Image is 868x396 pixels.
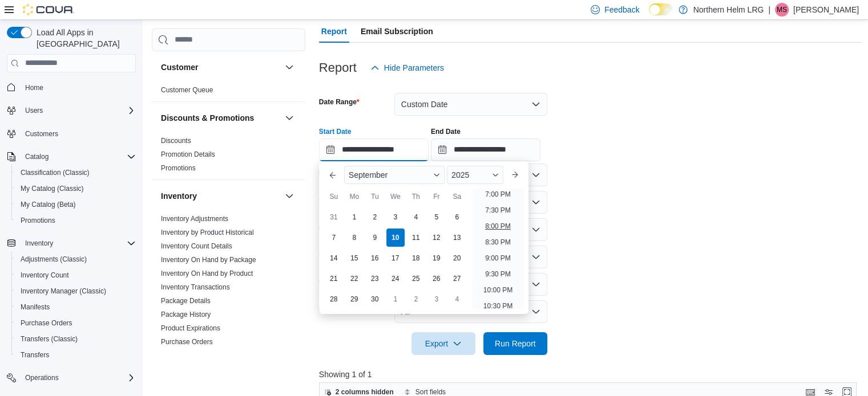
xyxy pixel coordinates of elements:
[11,165,140,181] button: Classification (Classic)
[2,103,140,119] button: Users
[161,136,191,145] span: Discounts
[481,267,515,281] li: 9:30 PM
[16,284,111,298] a: Inventory Manager (Classic)
[431,127,461,136] label: End Date
[21,80,136,95] span: Home
[407,290,425,308] div: day-2
[21,126,136,141] span: Customers
[161,62,280,73] button: Customer
[411,332,475,355] button: Export
[282,111,296,125] button: Discounts & Promotions
[384,62,444,74] span: Hide Parameters
[16,252,136,266] span: Adjustments (Classic)
[161,255,256,264] span: Inventory On Hand by Package
[21,255,87,264] span: Adjustments (Classic)
[161,310,211,319] span: Package History
[11,299,140,315] button: Manifests
[693,3,764,17] p: Northern Helm LRG
[161,324,220,333] span: Product Expirations
[407,270,425,288] div: day-25
[21,184,84,193] span: My Catalog (Classic)
[495,338,536,349] span: Run Report
[345,208,364,226] div: day-1
[16,316,77,330] a: Purchase Orders
[16,348,136,362] span: Transfers
[407,208,425,226] div: day-4
[25,239,53,248] span: Inventory
[319,97,360,107] label: Date Range
[448,208,466,226] div: day-6
[386,208,405,226] div: day-3
[161,269,253,278] span: Inventory On Hand by Product
[11,197,140,213] button: My Catalog (Beta)
[161,150,215,158] a: Promotion Details
[448,187,466,206] div: Sa
[349,170,387,179] span: September
[16,252,91,266] a: Adjustments (Classic)
[161,137,191,145] a: Discounts
[319,138,429,161] input: Press the down key to enter a popover containing a calendar. Press the escape key to close the po...
[431,138,540,161] input: Press the down key to open a popover containing a calendar.
[649,3,673,15] input: Dark Mode
[21,81,48,95] a: Home
[21,371,136,385] span: Operations
[447,166,503,184] div: Button. Open the year selector. 2025 is currently selected.
[768,3,770,17] p: |
[16,300,136,314] span: Manifests
[21,350,49,360] span: Transfers
[319,61,357,75] h3: Report
[11,331,140,347] button: Transfers (Classic)
[481,251,515,265] li: 9:00 PM
[161,256,256,264] a: Inventory On Hand by Package
[161,242,232,250] a: Inventory Count Details
[479,299,517,313] li: 10:30 PM
[345,249,364,267] div: day-15
[324,166,342,184] button: Previous Month
[418,332,469,355] span: Export
[16,300,54,314] a: Manifests
[366,187,384,206] div: Tu
[21,287,106,296] span: Inventory Manager (Classic)
[775,3,789,17] div: Monica Spina
[16,198,80,211] a: My Catalog (Beta)
[21,150,53,164] button: Catalog
[25,373,59,382] span: Operations
[21,319,72,328] span: Purchase Orders
[448,290,466,308] div: day-4
[481,187,515,201] li: 7:00 PM
[531,225,540,234] button: Open list of options
[161,112,280,124] button: Discounts & Promotions
[386,187,405,206] div: We
[531,170,540,179] button: Open list of options
[394,93,547,116] button: Custom Date
[427,290,446,308] div: day-3
[16,214,60,227] a: Promotions
[11,283,140,299] button: Inventory Manager (Classic)
[427,249,446,267] div: day-19
[16,166,94,179] a: Classification (Classic)
[161,270,253,277] a: Inventory On Hand by Product
[161,297,211,305] a: Package Details
[427,228,446,247] div: day-12
[152,134,305,179] div: Discounts & Promotions
[16,332,82,346] a: Transfers (Classic)
[407,249,425,267] div: day-18
[282,60,296,74] button: Customer
[472,189,524,309] ul: Time
[161,190,280,202] button: Inventory
[386,249,405,267] div: day-17
[21,236,58,250] button: Inventory
[448,249,466,267] div: day-20
[25,129,58,138] span: Customers
[345,290,364,308] div: day-29
[366,228,384,247] div: day-9
[21,168,90,177] span: Classification (Classic)
[161,112,254,124] h3: Discounts & Promotions
[386,270,405,288] div: day-24
[16,284,136,298] span: Inventory Manager (Classic)
[21,236,136,250] span: Inventory
[325,187,343,206] div: Su
[325,290,343,308] div: day-28
[325,249,343,267] div: day-14
[161,164,196,172] a: Promotions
